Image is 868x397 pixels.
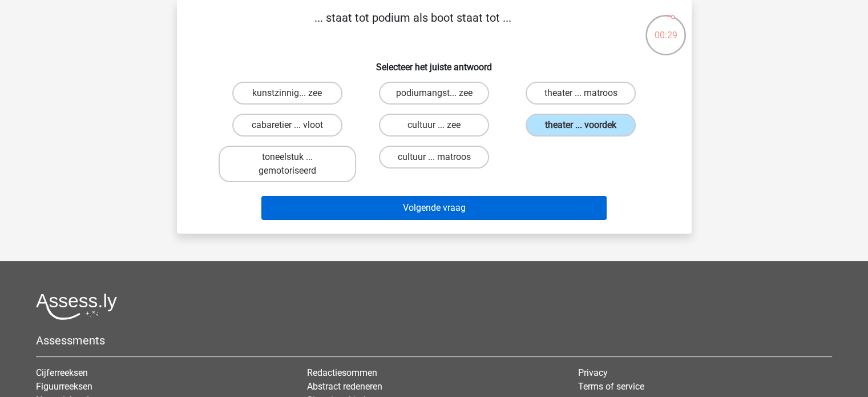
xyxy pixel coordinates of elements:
[232,114,342,137] label: cabaretier ... vloot
[232,82,342,105] label: kunstzinnig... zee
[219,146,356,182] label: toneelstuk ... gemotoriseerd
[195,9,631,43] p: ... staat tot podium als boot staat tot ...
[526,114,636,137] label: theater ... voordek
[578,381,644,392] a: Terms of service
[36,381,92,392] a: Figuurreeksen
[36,367,88,378] a: Cijferreeksen
[261,196,607,220] button: Volgende vraag
[379,114,489,137] label: cultuur ... zee
[36,293,117,320] img: Assessly logo
[379,146,489,169] label: cultuur ... matroos
[578,367,608,378] a: Privacy
[307,381,382,392] a: Abstract redeneren
[307,367,377,378] a: Redactiesommen
[526,82,636,105] label: theater ... matroos
[36,334,832,347] h5: Assessments
[644,14,687,42] div: 00:29
[379,82,489,105] label: podiumangst... zee
[195,53,673,73] h6: Selecteer het juiste antwoord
